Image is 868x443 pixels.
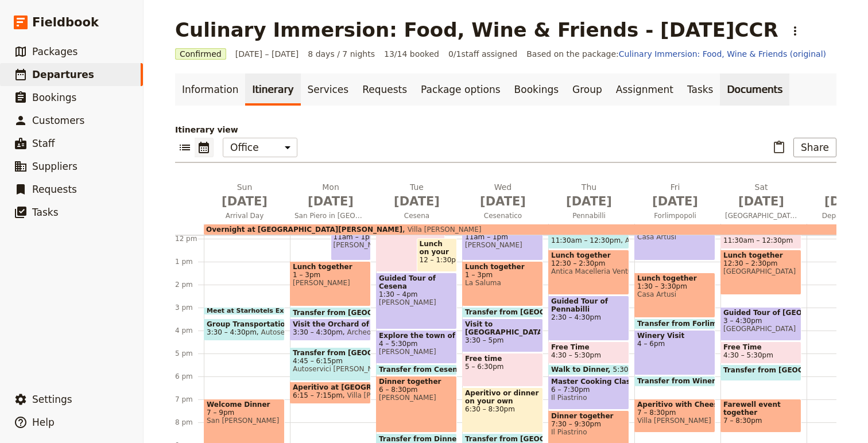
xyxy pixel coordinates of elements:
[175,418,204,427] div: 8 pm
[634,215,715,261] div: Pasta Making Class11am – 1pmCasa Artusi
[637,409,712,417] span: 7 – 8:30pm
[381,181,453,210] h2: Tue
[637,417,712,425] span: Villa [PERSON_NAME]
[548,364,629,375] div: Walk to Dinner5:30 – 6pm
[465,308,699,316] span: Transfer from [GEOGRAPHIC_DATA] to [GEOGRAPHIC_DATA]
[720,399,801,433] div: Farewell event together7 – 8:30pm
[637,233,712,241] span: Casa Artusi
[639,181,711,210] h2: Fri
[551,428,626,436] span: Il Piastrino
[720,341,801,364] div: Free Time4:30 – 5:30pm
[553,193,625,210] span: [DATE]
[32,207,59,218] span: Tasks
[551,251,626,259] span: Lunch together
[376,376,457,433] div: Dinner together6 – 8:30pm[PERSON_NAME]
[376,364,457,375] div: Transfer from Cesena to Dinner
[465,279,540,287] span: La Saluma
[175,73,245,106] a: Information
[723,259,799,267] span: 12:30 – 2:30pm
[293,279,368,287] span: [PERSON_NAME]
[448,48,517,60] span: 0 / 1 staff assigned
[381,193,453,210] span: [DATE]
[379,332,454,340] span: Explore the town of [GEOGRAPHIC_DATA]
[293,383,368,391] span: Aperitivo at [GEOGRAPHIC_DATA]
[384,48,439,60] span: 13/14 booked
[206,226,402,234] span: Overnight at [GEOGRAPHIC_DATA][PERSON_NAME]
[634,318,715,329] div: Transfer from Forlimpopoli to Winery
[723,343,799,351] span: Free Time
[639,193,711,210] span: [DATE]
[465,320,540,336] span: Visit to [GEOGRAPHIC_DATA]
[548,296,629,341] div: Guided Tour of Pennabilli2:30 – 4:30pm
[175,124,836,135] p: Itinerary view
[379,435,499,442] span: Transfer from Dinner to Hotel
[637,401,712,409] span: Aperitivo with Cheese
[551,366,613,374] span: Walk to Dinner
[548,211,630,220] span: Pennabilli
[465,241,540,249] span: [PERSON_NAME]
[634,376,715,387] div: Transfer from Winery to Hotel
[462,307,543,318] div: Transfer from [GEOGRAPHIC_DATA] to [GEOGRAPHIC_DATA]
[379,298,454,306] span: [PERSON_NAME]
[551,259,626,267] span: 12:30 – 2:30pm
[720,250,801,295] div: Lunch together12:30 – 2:30pm[GEOGRAPHIC_DATA]
[785,21,805,41] button: Actions
[637,340,712,348] span: 4 – 6pm
[376,181,462,224] button: Tue [DATE]Cesena
[462,181,548,224] button: Wed [DATE]Cesenatico
[175,372,204,381] div: 6 pm
[720,227,801,249] div: Free Time11:30am – 12:30pm
[720,73,789,106] a: Documents
[301,73,356,106] a: Services
[723,267,799,275] span: [GEOGRAPHIC_DATA]
[204,318,285,341] div: Group Transportation from [GEOGRAPHIC_DATA]3:30 – 4:30pmAutoservici [PERSON_NAME]
[195,138,214,157] button: Calendar view
[293,309,620,316] span: Transfer from [GEOGRAPHIC_DATA] in [GEOGRAPHIC_DATA] to [GEOGRAPHIC_DATA]
[379,394,454,402] span: [PERSON_NAME]
[308,48,375,60] span: 8 days / 7 nights
[548,341,629,364] div: Free Time4:30 – 5:30pm
[379,378,454,386] span: Dinner together
[175,326,204,335] div: 4 pm
[680,73,720,106] a: Tasks
[376,273,457,329] div: Guided Tour of Cesena1:30 – 4pm[PERSON_NAME]
[462,353,543,387] div: Free time5 – 6:30pm
[548,181,634,224] button: Thu [DATE]Pennabilli
[723,317,799,325] span: 3 – 4:30pm
[334,241,369,249] span: [PERSON_NAME]
[609,73,680,106] a: Assignment
[343,391,421,399] span: Villa [PERSON_NAME]
[32,115,84,126] span: Customers
[465,355,540,363] span: Free time
[565,73,609,106] a: Group
[723,236,793,244] span: 11:30am – 12:30pm
[465,389,540,405] span: Aperitivo or dinner on your own
[32,417,55,428] span: Help
[551,343,626,351] span: Free Time
[379,340,454,348] span: 4 – 5:30pm
[32,161,77,172] span: Suppliers
[293,349,368,357] span: Transfer from [GEOGRAPHIC_DATA] to Hotel
[293,357,368,365] span: 4:45 – 6:15pm
[462,318,543,352] div: Visit to [GEOGRAPHIC_DATA]3:30 – 5pm
[379,274,454,290] span: Guided Tour of Cesena
[465,336,540,344] span: 3:30 – 5pm
[723,325,799,333] span: [GEOGRAPHIC_DATA]
[551,412,626,420] span: Dinner together
[465,263,540,271] span: Lunch together
[465,271,540,279] span: 1 – 3pm
[637,282,712,290] span: 1:30 – 3:30pm
[235,48,299,60] span: [DATE] – [DATE]
[290,307,371,318] div: Transfer from [GEOGRAPHIC_DATA] in [GEOGRAPHIC_DATA] to [GEOGRAPHIC_DATA]
[462,215,543,261] div: Guided Tour of Cesenatico11am – 1pm[PERSON_NAME]
[551,236,621,244] span: 11:30am – 12:30pm
[293,320,368,328] span: Visit the Orchard of Forgotten Fruits
[293,271,368,279] span: 1 – 3pm
[462,211,544,220] span: Cesenatico
[507,73,565,106] a: Bookings
[379,290,454,298] span: 1:30 – 4pm
[720,307,801,341] div: Guided Tour of [GEOGRAPHIC_DATA]3 – 4:30pm[GEOGRAPHIC_DATA]
[551,297,626,313] span: Guided Tour of Pennabilli
[467,181,539,210] h2: Wed
[290,347,371,381] div: Transfer from [GEOGRAPHIC_DATA] to Hotel4:45 – 6:15pmAutoservici [PERSON_NAME]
